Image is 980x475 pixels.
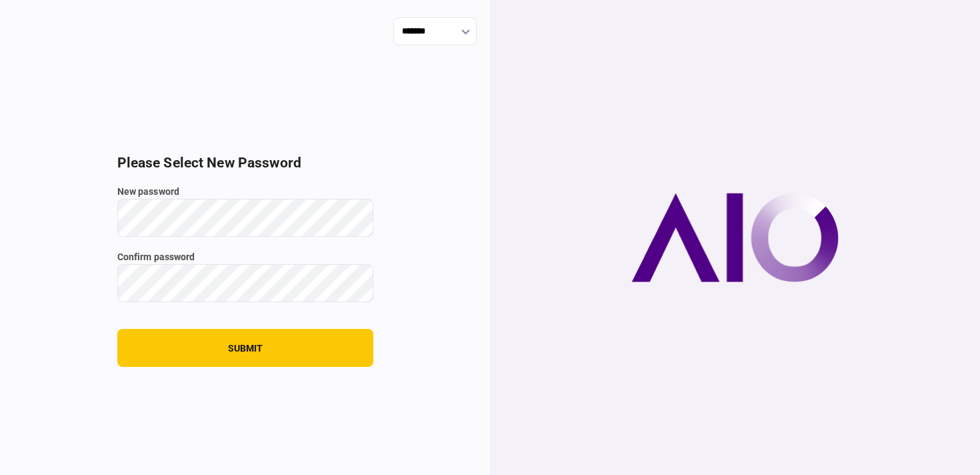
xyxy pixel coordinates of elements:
label: New password [117,185,373,199]
input: New password [117,199,373,237]
label: Confirm password [117,250,373,264]
input: Confirm password [117,264,373,302]
img: AIO company logo [631,193,839,282]
h2: Please Select New Password [117,155,373,171]
button: submit [117,329,373,367]
input: show language options [393,17,477,45]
